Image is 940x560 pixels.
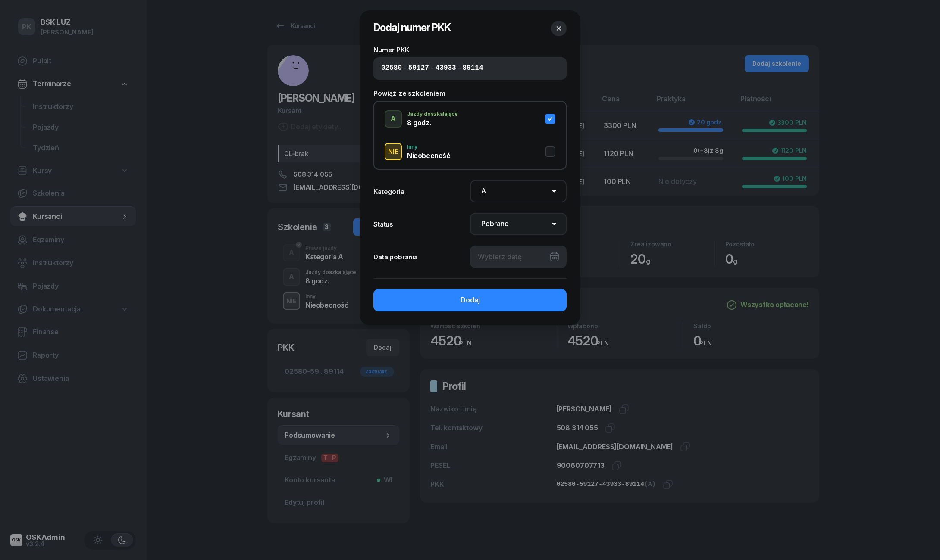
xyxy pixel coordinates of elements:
span: - [458,63,461,74]
div: A [387,112,399,126]
div: Jazdy doszkalające [407,112,458,117]
div: NIE [385,146,402,157]
input: 00000 [408,63,429,74]
div: Dodaj [461,295,480,306]
div: 8 godz. [407,119,458,126]
span: - [431,63,434,74]
h2: Dodaj numer PKK [373,21,451,36]
div: Inny [407,144,451,149]
button: NIEInnyNieobecność [385,143,555,160]
button: AJazdy doszkalające8 godz. [385,110,555,128]
div: Nieobecność [407,152,451,159]
input: 00000 [463,63,483,74]
input: 00000 [436,63,456,74]
button: NIE [385,143,402,160]
span: - [404,63,407,74]
input: 00000 [381,63,402,74]
button: Dodaj [373,289,567,311]
button: A [385,110,402,128]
